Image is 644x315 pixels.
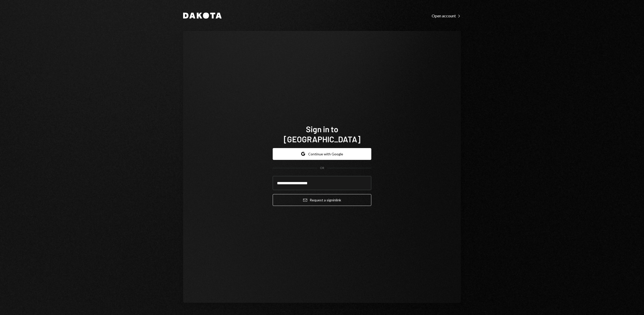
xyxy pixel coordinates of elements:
[273,194,371,206] button: Request a signinlink
[320,166,324,170] div: OR
[273,148,371,160] button: Continue with Google
[273,124,371,144] h1: Sign in to [GEOGRAPHIC_DATA]
[432,13,461,18] a: Open account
